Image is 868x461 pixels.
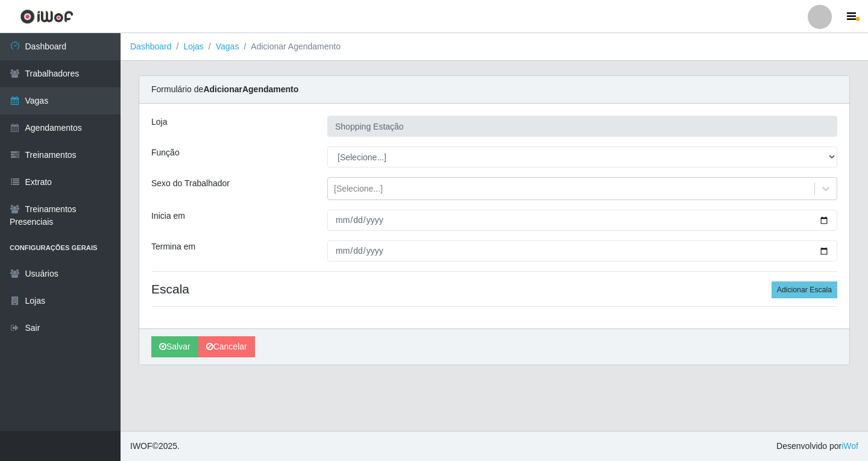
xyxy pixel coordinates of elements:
input: 00/00/0000 [327,210,837,231]
a: Lojas [183,42,203,51]
a: Vagas [216,42,239,51]
input: 00/00/0000 [327,240,837,262]
span: © 2025 . [130,440,180,453]
label: Inicia em [151,210,185,222]
div: Formulário de [139,76,849,104]
label: Termina em [151,240,195,253]
a: Cancelar [198,336,255,357]
img: CoreUI Logo [20,9,74,24]
label: Loja [151,116,167,128]
span: IWOF [130,441,153,451]
li: Adicionar Agendamento [239,40,341,53]
a: Dashboard [130,42,172,51]
strong: Adicionar Agendamento [203,84,298,94]
button: Adicionar Escala [772,281,837,298]
label: Função [151,146,180,159]
h4: Escala [151,281,837,296]
a: iWof [841,441,858,451]
div: [Selecione...] [334,183,383,195]
button: Salvar [151,336,198,357]
label: Sexo do Trabalhador [151,177,230,190]
span: Desenvolvido por [776,440,858,453]
nav: breadcrumb [121,33,868,61]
